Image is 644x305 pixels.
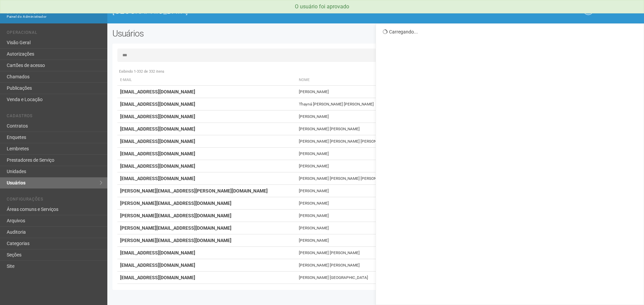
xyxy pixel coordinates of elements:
div: Carregando... [383,29,639,35]
td: [PERSON_NAME] [GEOGRAPHIC_DATA] [296,272,479,284]
strong: [EMAIL_ADDRESS][DOMAIN_NAME] [120,151,195,156]
td: [PERSON_NAME] [296,222,479,234]
li: Operacional [7,30,102,37]
strong: [PERSON_NAME][EMAIL_ADDRESS][PERSON_NAME][DOMAIN_NAME] [120,188,268,194]
strong: [EMAIL_ADDRESS][DOMAIN_NAME] [120,101,195,107]
li: Configurações [7,197,102,204]
strong: [EMAIL_ADDRESS][DOMAIN_NAME] [120,250,195,255]
td: Thayná [PERSON_NAME] [PERSON_NAME] [296,98,479,110]
td: [PERSON_NAME] [296,197,479,210]
strong: [EMAIL_ADDRESS][DOMAIN_NAME] [120,126,195,132]
strong: [EMAIL_ADDRESS][DOMAIN_NAME] [120,139,195,144]
td: [PERSON_NAME] [PERSON_NAME] [296,259,479,272]
h1: [GEOGRAPHIC_DATA] [112,7,371,15]
strong: [PERSON_NAME][EMAIL_ADDRESS][DOMAIN_NAME] [120,213,231,218]
td: [PERSON_NAME] [296,185,479,197]
strong: [PERSON_NAME][EMAIL_ADDRESS][DOMAIN_NAME] [120,225,231,231]
th: Nome [296,75,479,86]
td: [PERSON_NAME] [PERSON_NAME] [PERSON_NAME] [296,172,479,185]
strong: [EMAIL_ADDRESS][DOMAIN_NAME] [120,262,195,268]
strong: [EMAIL_ADDRESS][DOMAIN_NAME] [120,163,195,169]
td: [PERSON_NAME] [296,148,479,160]
div: Painel do Administrador [7,14,102,20]
strong: [PERSON_NAME][EMAIL_ADDRESS][DOMAIN_NAME] [120,238,231,243]
td: [PERSON_NAME] [296,86,479,98]
strong: [EMAIL_ADDRESS][DOMAIN_NAME] [120,176,195,181]
td: [PERSON_NAME] [PERSON_NAME] [296,123,479,135]
h2: Usuários [112,28,326,39]
td: [PERSON_NAME] [296,234,479,247]
td: [PERSON_NAME] [296,160,479,172]
td: [PERSON_NAME] [296,210,479,222]
td: [PERSON_NAME] [296,110,479,123]
td: [PERSON_NAME] [296,284,479,296]
th: E-mail [117,75,296,86]
li: Cadastros [7,113,102,121]
strong: [EMAIL_ADDRESS][DOMAIN_NAME] [120,114,195,119]
strong: [EMAIL_ADDRESS][DOMAIN_NAME] [120,275,195,280]
strong: [EMAIL_ADDRESS][DOMAIN_NAME] [120,89,195,94]
td: [PERSON_NAME] [PERSON_NAME] [296,247,479,259]
td: [PERSON_NAME] [PERSON_NAME] [PERSON_NAME] [PERSON_NAME] [296,135,479,148]
strong: [PERSON_NAME][EMAIL_ADDRESS][DOMAIN_NAME] [120,201,231,206]
div: Exibindo 1-332 de 332 itens [117,69,635,75]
